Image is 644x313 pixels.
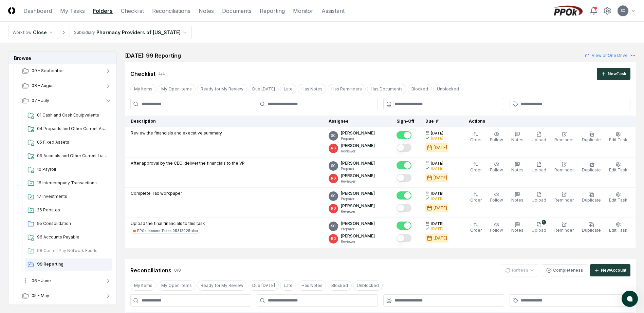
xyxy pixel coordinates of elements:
span: 16 Intercompany Transactions [37,180,109,186]
a: 16 Intercompany Transactions [25,177,112,189]
span: SC [331,224,336,229]
button: Edit Task [608,221,629,235]
span: Upload [532,137,546,142]
a: 98 Central Pay Network Funds [25,245,112,257]
a: My Tasks [60,7,85,15]
button: 06 - June [17,273,117,288]
button: Ready for My Review [197,84,247,94]
button: Reminder [553,160,575,174]
a: Checklist [121,7,144,15]
span: Reminder [554,137,574,142]
span: Reminder [554,167,574,172]
button: Mark complete [397,234,411,242]
button: 08 - August [17,78,117,93]
p: Complete Tax workpaper [131,190,182,196]
p: [PERSON_NAME] [341,233,375,239]
p: [PERSON_NAME] [341,173,375,179]
a: Assistant [321,7,345,15]
span: 99 Reporting [37,261,109,267]
span: SC [331,163,336,168]
button: Upload [530,160,548,174]
span: RG [331,206,336,211]
p: Reviewer [341,179,375,184]
span: 07 - July [32,98,49,104]
div: [DATE] [431,196,443,201]
button: Mark complete [397,174,411,182]
button: Mark complete [397,131,411,139]
span: Follow [490,228,503,233]
a: Reporting [260,7,285,15]
span: 17 Investments [37,193,109,200]
div: [DATE] [434,235,447,241]
p: Preparer [341,136,375,141]
span: SC [621,8,625,13]
a: Folders [93,7,113,15]
p: [PERSON_NAME] [341,190,375,196]
button: Reminder [553,221,575,235]
p: Preparer [341,166,375,171]
a: Reconciliations [152,7,190,15]
div: New Task [608,71,626,77]
a: 09 Accruals and Other Current Liabilities [25,150,112,162]
p: [PERSON_NAME] [341,143,375,149]
button: Follow [489,221,504,235]
div: New Account [601,267,626,273]
a: View onOne Drive [585,53,628,59]
button: My Items [130,280,156,291]
button: Order [469,190,483,205]
span: Edit Task [609,228,627,233]
span: RG [331,146,336,151]
span: [DATE] [431,191,443,196]
button: Ready for My Review [197,280,247,291]
button: Order [469,130,483,144]
span: 05 Fixed Assets [37,139,109,145]
span: Notes [511,137,523,142]
button: Upload [530,190,548,205]
span: RG [331,236,336,241]
button: NewAccount [590,264,630,276]
a: 05 Fixed Assets [25,137,112,149]
button: Due Today [249,84,279,94]
button: Order [469,221,483,235]
p: [PERSON_NAME] [341,203,375,209]
span: 26 Rebates [37,207,109,213]
span: RG [331,176,336,181]
span: Notes [511,167,523,172]
span: Follow [490,137,503,142]
a: Dashboard [23,7,52,15]
a: 26 Rebates [25,204,112,216]
button: Upload [530,130,548,144]
span: Follow [490,197,503,203]
button: Duplicate [581,190,602,205]
span: SC [331,133,336,138]
button: Follow [489,190,504,205]
button: Order [469,160,483,174]
p: Review the financials and executive summary [131,130,222,136]
div: [DATE] [434,145,447,151]
div: [DATE] [431,136,443,141]
a: Monitor [293,7,313,15]
a: Documents [222,7,252,15]
a: PPOk Income Taxes 05312025.xlsx [131,228,200,234]
span: Order [470,137,482,142]
button: Unblocked [433,84,463,94]
a: 01 Cash and Cash Equipvalents [25,109,112,122]
img: PPOk logo [552,5,584,16]
span: Duplicate [582,228,601,233]
p: Upload the final financials to this task [131,221,205,227]
button: 1Upload [530,221,548,235]
button: Follow [489,130,504,144]
button: Blocked [328,280,352,291]
button: SC [617,5,629,17]
span: 96 Accounts Payable [37,234,109,240]
div: 07 - July [17,108,117,273]
p: Reviewer [341,209,375,214]
button: Reminder [553,190,575,205]
a: 10 Payroll [25,164,112,176]
span: Upload [532,228,546,233]
h2: [DATE]: 99 Reporting [125,51,181,60]
div: Due [425,118,453,124]
span: SC [331,193,336,199]
div: [DATE] [434,205,447,211]
button: Mark complete [397,144,411,152]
